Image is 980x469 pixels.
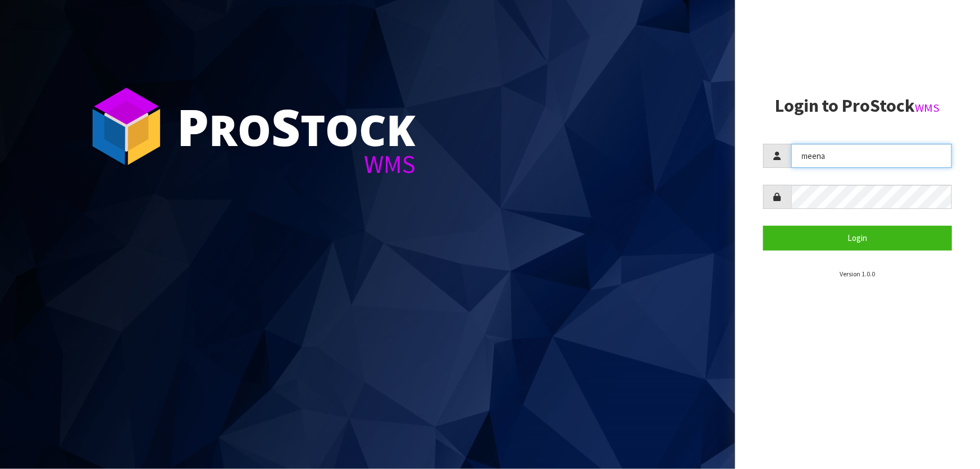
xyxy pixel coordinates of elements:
input: Username [791,144,952,168]
button: Login [763,226,952,250]
h2: Login to ProStock [763,96,952,116]
div: ro tock [177,101,416,152]
small: WMS [915,101,940,115]
div: WMS [177,152,416,177]
span: P [177,92,209,161]
span: S [271,92,300,161]
small: Version 1.0.0 [840,270,875,278]
img: ProStock Cube [84,84,168,169]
